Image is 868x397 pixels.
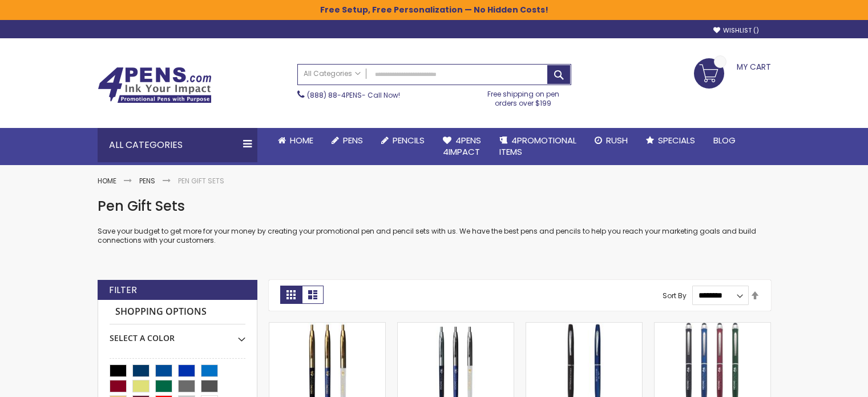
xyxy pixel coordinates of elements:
img: 4Pens Custom Pens and Promotional Products [98,67,212,103]
span: - Call Now! [307,90,400,100]
a: Home [98,176,116,186]
span: Pens [343,134,363,146]
div: All Categories [98,128,257,162]
span: Home [290,134,313,146]
span: All Categories [304,69,361,78]
a: Rush [586,128,637,153]
a: Specials [637,128,704,153]
div: Free shipping on pen orders over $199 [475,85,571,108]
a: Hamilton Collection - Custom Garland® USA Made Hefty Chrome Accents Matte Ballpoint Metal Twist Pen [526,322,642,332]
div: Select A Color [110,324,245,344]
strong: Grid [280,286,302,304]
a: Wishlist [713,26,759,35]
span: Rush [606,134,628,146]
span: 4Pens 4impact [443,134,481,158]
a: Monument Collection - Garland® Hefty Resin Chrome Retractable Pen [398,322,514,332]
a: 4PROMOTIONALITEMS [490,128,586,165]
strong: Pen Gift Sets [178,176,224,186]
span: Pencils [393,134,425,146]
a: Home [269,128,322,153]
a: Pencils [372,128,434,153]
a: Blog [704,128,745,153]
p: Save your budget to get more for your money by creating your promotional pen and pencil sets with... [98,227,771,245]
a: Pens [322,128,372,153]
label: Sort By [663,290,687,300]
span: 4PROMOTIONAL ITEMS [499,134,576,158]
a: All Categories [298,65,366,83]
a: Promotional Garland® USA Made Hefty Chrome Accents High Gloss Ballpoint Metal Twist Stylus Pen [655,322,770,332]
strong: Filter [109,284,137,296]
a: Pens [139,176,155,186]
a: 4Pens4impact [434,128,490,165]
span: Specials [658,134,695,146]
span: Blog [713,134,736,146]
h1: Pen Gift Sets [98,197,771,215]
strong: Shopping Options [110,300,245,324]
a: Monument Collection - Garland® Hefty Resin Gold Retractable Pen [269,322,385,332]
a: (888) 88-4PENS [307,90,362,100]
